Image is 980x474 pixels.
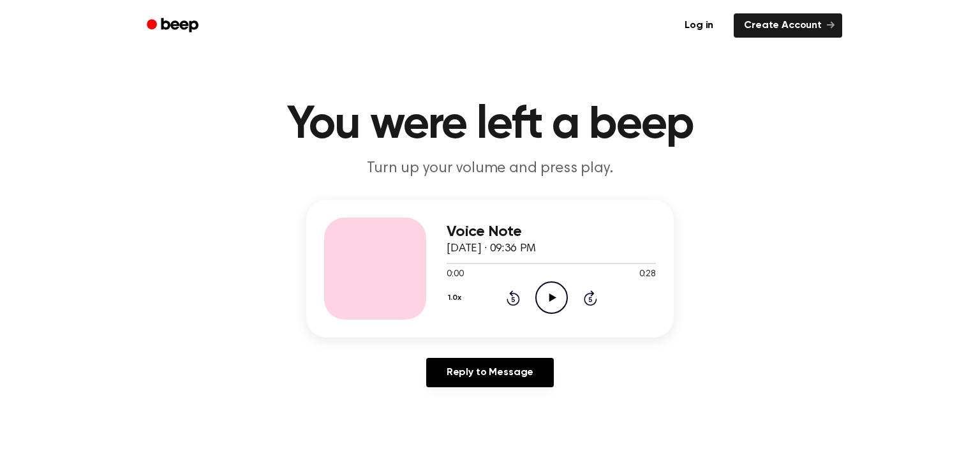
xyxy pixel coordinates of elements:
[447,243,536,255] span: [DATE] · 09:36 PM
[163,102,817,148] h1: You were left a beep
[447,268,463,281] span: 0:00
[734,13,842,38] a: Create Account
[426,358,554,387] a: Reply to Message
[639,268,656,281] span: 0:28
[447,287,466,309] button: 1.0x
[447,223,656,241] h3: Voice Note
[672,11,726,40] a: Log in
[138,13,210,38] a: Beep
[245,158,735,179] p: Turn up your volume and press play.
